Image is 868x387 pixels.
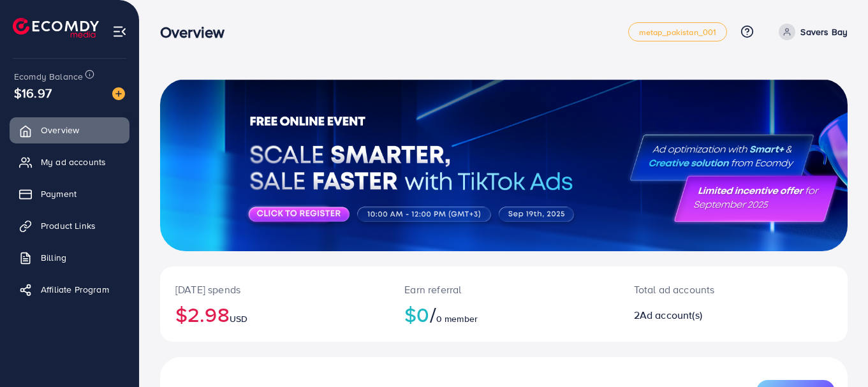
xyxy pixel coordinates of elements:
img: menu [112,24,127,39]
h2: 2 [634,309,776,321]
p: Total ad accounts [634,282,776,297]
span: Ecomdy Balance [14,70,83,83]
span: Product Links [41,219,96,232]
img: image [112,87,125,100]
span: Ad account(s) [640,308,702,322]
span: Overview [41,124,79,136]
a: Billing [10,245,129,270]
span: Billing [41,251,66,264]
p: [DATE] spends [175,282,374,297]
a: Savers Bay [774,24,848,40]
iframe: Chat [814,330,858,377]
span: metap_pakistan_001 [639,28,717,36]
a: Product Links [10,213,129,238]
span: USD [230,312,247,325]
span: Payment [41,187,77,200]
h3: Overview [160,23,235,41]
img: logo [13,18,99,38]
span: 0 member [436,312,478,325]
a: Payment [10,181,129,207]
h2: $2.98 [175,302,374,326]
span: / [430,300,436,329]
p: Earn referral [404,282,603,297]
span: Affiliate Program [41,283,109,296]
h2: $0 [404,302,603,326]
a: My ad accounts [10,149,129,175]
span: $16.97 [14,84,52,102]
a: metap_pakistan_001 [628,22,728,41]
a: Affiliate Program [10,277,129,302]
span: My ad accounts [41,156,106,168]
a: Overview [10,117,129,143]
p: Savers Bay [800,24,848,40]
